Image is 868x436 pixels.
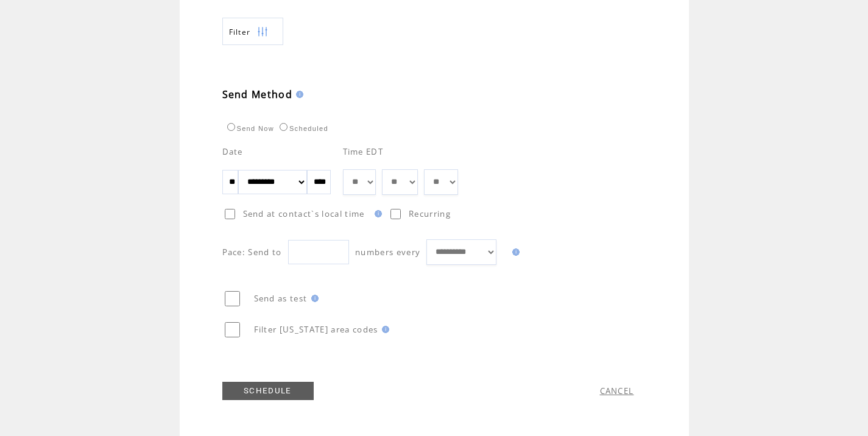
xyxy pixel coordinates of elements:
img: help.gif [292,91,303,98]
img: help.gif [371,210,382,217]
img: help.gif [308,295,319,302]
span: Send as test [254,293,308,304]
span: Send at contact`s local time [243,208,365,219]
span: Date [222,146,243,157]
span: Show filters [229,27,251,37]
label: Send Now [224,125,274,132]
img: help.gif [509,248,520,256]
span: Pace: Send to [222,247,282,258]
label: Scheduled [277,125,328,132]
img: help.gif [378,326,389,333]
a: Filter [222,18,283,45]
a: CANCEL [600,385,634,396]
span: numbers every [355,247,420,258]
span: Send Method [222,88,293,101]
span: Filter [US_STATE] area codes [254,324,378,335]
input: Scheduled [280,123,288,131]
img: filters.png [257,18,268,46]
a: SCHEDULE [222,382,314,400]
span: Time EDT [343,146,384,157]
input: Send Now [227,123,235,131]
span: Recurring [409,208,451,219]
